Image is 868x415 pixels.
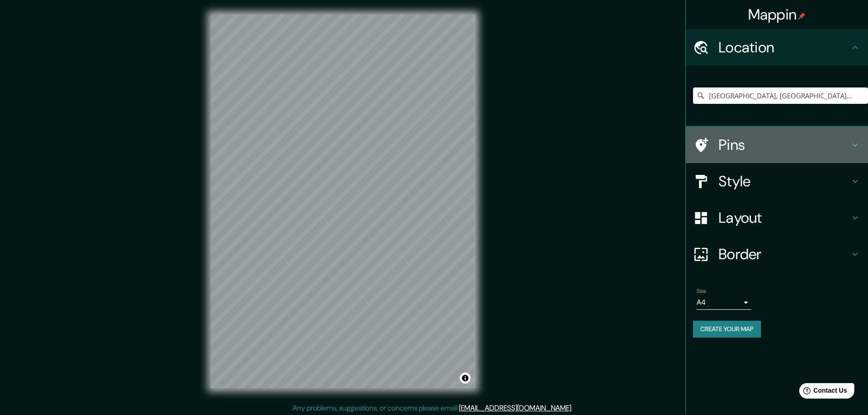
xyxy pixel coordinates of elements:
[719,245,850,263] h4: Border
[693,321,761,338] button: Create your map
[574,403,576,414] div: .
[686,29,868,66] div: Location
[748,5,806,24] h4: Mappin
[697,295,751,310] div: A4
[293,403,573,414] p: Any problems, suggestions, or concerns please email .
[719,38,850,56] h4: Location
[787,379,858,405] iframe: Help widget launcher
[697,287,706,295] label: Size
[719,172,850,190] h4: Style
[460,373,471,384] button: Toggle attribution
[459,403,571,413] a: [EMAIL_ADDRESS][DOMAIN_NAME]
[686,127,868,163] div: Pins
[211,15,475,388] canvas: Map
[693,87,868,104] input: Pick your city or area
[686,163,868,200] div: Style
[798,12,806,20] img: pin-icon.png
[719,136,850,154] h4: Pins
[686,236,868,272] div: Border
[719,209,850,227] h4: Layout
[573,403,574,414] div: .
[686,200,868,236] div: Layout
